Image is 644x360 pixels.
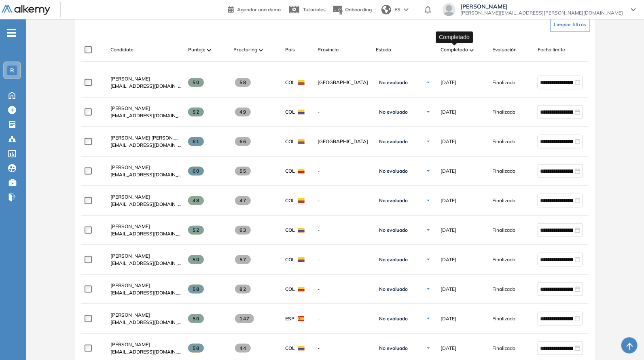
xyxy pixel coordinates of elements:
span: 44 [235,344,251,353]
span: No evaluado [379,109,408,115]
span: No evaluado [379,168,408,174]
img: ESP [298,316,304,321]
span: - [318,345,369,352]
span: COL [285,197,295,204]
img: COL [298,169,305,174]
span: [PERSON_NAME] [110,76,150,82]
span: 63 [235,226,251,235]
img: Ícono de flecha [426,346,431,351]
span: - [318,108,369,116]
span: COL [285,138,295,145]
span: No evaluado [379,345,408,352]
span: - [318,227,369,234]
img: Ícono de flecha [426,139,431,144]
span: 49 [235,108,251,116]
span: [EMAIL_ADDRESS][DOMAIN_NAME] [110,83,182,90]
span: [DATE] [441,197,456,204]
span: Completado [441,46,468,53]
span: No evaluado [379,256,408,263]
span: 147 [235,314,254,323]
span: Onboarding [345,6,372,13]
span: Puntaje [188,46,205,53]
span: 66 [235,137,251,146]
span: Fecha límite [538,46,565,53]
span: - [318,167,369,175]
span: COL [285,167,295,175]
span: [EMAIL_ADDRESS][DOMAIN_NAME] [110,171,182,178]
span: COL [285,227,295,234]
img: COL [298,198,305,203]
a: [PERSON_NAME] [PERSON_NAME] [110,134,182,142]
span: Finalizado [492,227,515,234]
span: [PERSON_NAME] [110,253,150,259]
span: 61 [188,137,204,146]
span: COL [285,286,295,293]
span: [EMAIL_ADDRESS][DOMAIN_NAME] [110,260,182,267]
span: [PERSON_NAME] [PERSON_NAME] [110,135,191,141]
span: No evaluado [379,227,408,233]
span: COL [285,79,295,86]
span: 58 [235,78,251,87]
img: [missing "en.ARROW_ALT" translation] [259,49,263,51]
span: [PERSON_NAME] [110,194,150,200]
span: ESP [285,315,294,322]
span: [DATE] [441,227,456,234]
span: No evaluado [379,316,408,322]
span: [GEOGRAPHIC_DATA] [318,138,369,145]
span: [PERSON_NAME] [110,223,150,229]
span: [PERSON_NAME] [110,341,150,347]
span: País [285,46,295,53]
a: [PERSON_NAME] [110,193,182,201]
img: Logo [2,5,50,15]
span: 58 [188,285,204,294]
span: R [10,67,14,74]
a: [PERSON_NAME] [110,252,182,260]
img: Ícono de flecha [426,316,431,321]
span: ES [394,6,400,13]
span: 48 [188,196,204,205]
div: Completado [436,31,473,43]
span: [PERSON_NAME] [110,312,150,318]
a: [PERSON_NAME] [110,164,182,171]
a: Agendar una demo [228,4,281,14]
span: Finalizado [492,197,515,204]
span: [DATE] [441,345,456,352]
span: 47 [235,196,251,205]
span: 55 [235,167,251,176]
span: 50 [188,255,204,264]
a: [PERSON_NAME] [110,282,182,289]
span: [GEOGRAPHIC_DATA] [318,79,369,86]
span: Finalizado [492,138,515,145]
img: Ícono de flecha [426,257,431,262]
span: 57 [235,255,251,264]
a: [PERSON_NAME] [110,105,182,112]
img: world [381,5,391,15]
span: Provincia [318,46,339,53]
span: [DATE] [441,108,456,116]
span: [PERSON_NAME][EMAIL_ADDRESS][PERSON_NAME][DOMAIN_NAME] [460,10,623,16]
span: Finalizado [492,345,515,352]
i: - [7,32,16,34]
span: [EMAIL_ADDRESS][DOMAIN_NAME] [110,142,182,149]
a: [PERSON_NAME] [110,75,182,83]
img: COL [298,287,305,292]
span: - [318,315,369,322]
span: 50 [188,78,204,87]
span: [PERSON_NAME] [110,282,150,288]
img: [missing "en.ARROW_ALT" translation] [207,49,211,51]
span: [EMAIL_ADDRESS][DOMAIN_NAME] [110,112,182,119]
span: 82 [235,285,251,294]
span: [EMAIL_ADDRESS][DOMAIN_NAME] [110,201,182,208]
span: Evaluación [492,46,517,53]
span: [EMAIL_ADDRESS][DOMAIN_NAME] [110,289,182,296]
img: Ícono de flecha [426,198,431,203]
span: [DATE] [441,79,456,86]
span: Candidato [110,46,133,53]
span: 58 [188,344,204,353]
span: [EMAIL_ADDRESS][DOMAIN_NAME] [110,319,182,326]
span: Agendar una demo [237,6,281,13]
a: [PERSON_NAME] [110,311,182,319]
span: Finalizado [492,315,515,322]
span: Proctoring [233,46,257,53]
span: Finalizado [492,79,515,86]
